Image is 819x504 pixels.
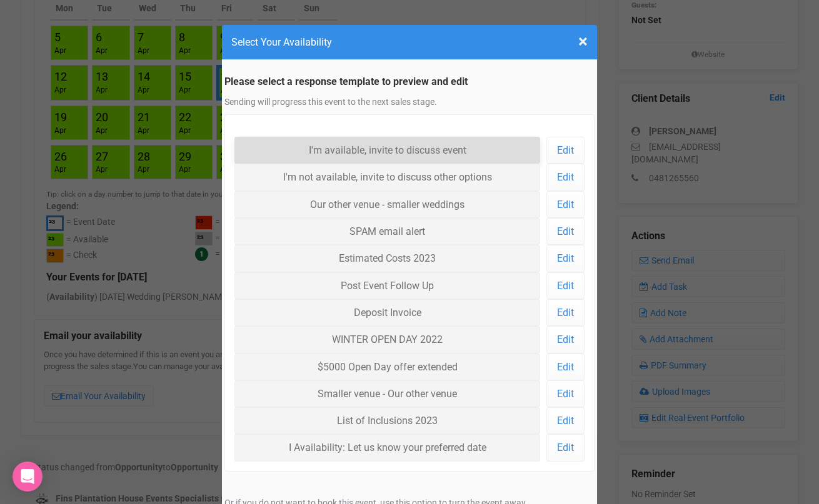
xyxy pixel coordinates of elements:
a: Edit [546,353,585,380]
div: Open Intercom Messenger [13,462,43,492]
a: Estimated Costs 2023 [234,245,540,272]
a: Edit [546,326,585,353]
a: Edit [546,218,585,245]
a: I Availability: Let us know your preferred date [234,434,540,461]
a: I'm not available, invite to discuss other options [234,164,540,190]
a: List of Inclusions 2023 [234,407,540,434]
p: Sending will progress this event to the next sales stage. [224,96,595,108]
a: Edit [546,299,585,326]
a: Edit [546,272,585,299]
h4: Select Your Availability [231,34,588,50]
a: Edit [546,407,585,434]
legend: Please select a response template to preview and edit [224,75,595,89]
a: Edit [546,191,585,218]
a: I'm available, invite to discuss event [234,137,540,164]
a: Deposit Invoice [234,299,540,326]
a: Our other venue - smaller weddings [234,191,540,218]
a: Edit [546,164,585,190]
a: WINTER OPEN DAY 2022 [234,326,540,353]
a: Edit [546,380,585,407]
a: SPAM email alert [234,218,540,245]
a: $5000 Open Day offer extended [234,353,540,380]
a: Edit [546,245,585,272]
a: Post Event Follow Up [234,272,540,299]
a: Edit [546,137,585,164]
a: Smaller venue - Our other venue [234,380,540,407]
a: Edit [546,434,585,461]
span: × [578,31,588,52]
